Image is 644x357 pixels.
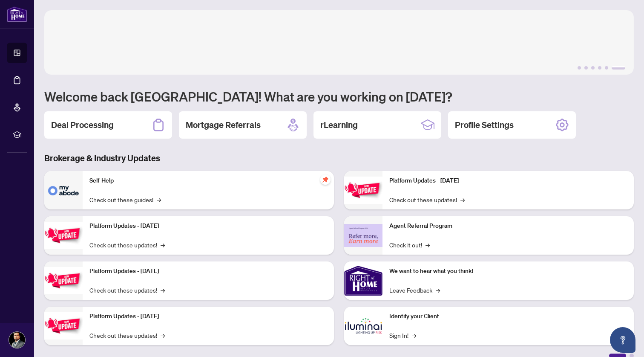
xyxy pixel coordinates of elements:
[344,177,382,203] img: Platform Updates - June 23, 2025
[344,261,382,300] img: We want to hear what you think!
[389,240,430,250] a: Check it out!→
[186,119,261,131] h2: Mortgage Referrals
[610,327,635,353] button: Open asap
[44,222,83,249] img: Platform Updates - September 16, 2025
[578,66,581,70] button: 1
[344,224,382,247] img: Agent Referral Program
[320,119,358,131] h2: rLearning
[89,221,327,231] p: Platform Updates - [DATE]
[7,6,27,22] img: logo
[89,285,165,295] a: Check out these updates!→
[605,66,608,70] button: 5
[161,285,165,295] span: →
[44,10,634,75] img: Slide 5
[584,66,588,70] button: 2
[591,66,595,70] button: 3
[89,312,327,321] p: Platform Updates - [DATE]
[389,285,440,295] a: Leave Feedback→
[51,119,114,131] h2: Deal Processing
[89,331,165,340] a: Check out these updates!→
[389,312,627,321] p: Identify your Client
[89,267,327,276] p: Platform Updates - [DATE]
[612,66,625,70] button: 6
[161,240,165,250] span: →
[389,331,416,340] a: Sign In!→
[460,195,465,204] span: →
[9,332,25,348] img: Profile Icon
[389,267,627,276] p: We want to hear what you think!
[89,176,327,186] p: Self-Help
[389,195,465,204] a: Check out these updates!→
[44,152,634,164] h3: Brokerage & Industry Updates
[161,331,165,340] span: →
[412,331,416,340] span: →
[44,312,83,339] img: Platform Updates - July 8, 2025
[44,171,83,209] img: Self-Help
[598,66,601,70] button: 4
[344,307,382,345] img: Identify your Client
[425,240,430,250] span: →
[436,285,440,295] span: →
[320,174,331,185] span: pushpin
[89,195,161,204] a: Check out these guides!→
[389,221,627,231] p: Agent Referral Program
[157,195,161,204] span: →
[389,176,627,186] p: Platform Updates - [DATE]
[89,240,165,250] a: Check out these updates!→
[455,119,514,131] h2: Profile Settings
[44,267,83,294] img: Platform Updates - July 21, 2025
[44,88,634,104] h1: Welcome back [GEOGRAPHIC_DATA]! What are you working on [DATE]?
